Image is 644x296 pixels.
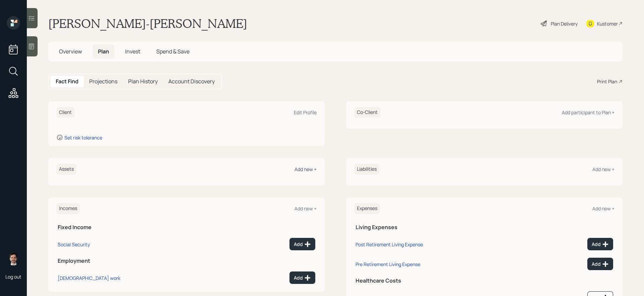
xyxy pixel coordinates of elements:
button: Add [289,271,315,284]
button: Add [587,258,613,270]
div: Add new + [592,205,614,212]
h6: Client [56,107,74,118]
div: Add [592,241,609,248]
h5: Healthcare Costs [356,278,613,284]
h5: Employment [58,258,315,264]
div: Set risk tolerance [64,134,102,141]
div: Add [294,274,311,281]
div: Print Plan [597,78,617,85]
h1: [PERSON_NAME]-[PERSON_NAME] [48,16,247,31]
img: jonah-coleman-headshot.png [7,252,20,265]
span: Plan [98,48,109,55]
h5: Living Expenses [356,224,613,230]
h5: Fixed Income [58,224,315,230]
h5: Fact Find [56,78,78,85]
h6: Liabilities [354,164,379,175]
div: [DEMOGRAPHIC_DATA] work [58,275,120,281]
div: Log out [5,273,21,280]
button: Add [289,238,315,250]
button: Add [587,238,613,250]
span: Spend & Save [156,48,190,55]
h5: Account Discovery [168,78,215,85]
div: Post Retirement Living Expense [356,241,423,248]
div: Pre Retirement Living Expense [356,261,420,267]
div: Plan Delivery [551,20,578,27]
span: Overview [59,48,82,55]
h6: Co-Client [354,107,380,118]
div: Add new + [592,166,614,172]
h5: Plan History [128,78,158,85]
span: Invest [125,48,140,55]
div: Add participant to Plan + [562,109,614,116]
div: Add [592,261,609,267]
div: Add new + [294,166,317,172]
div: Edit Profile [294,109,317,116]
h6: Assets [56,164,76,175]
h6: Expenses [354,203,380,214]
div: Add new + [294,205,317,212]
h6: Incomes [56,203,80,214]
div: Kustomer [597,20,618,27]
div: Add [294,241,311,248]
h5: Projections [89,78,117,85]
div: Social Security [58,241,90,248]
